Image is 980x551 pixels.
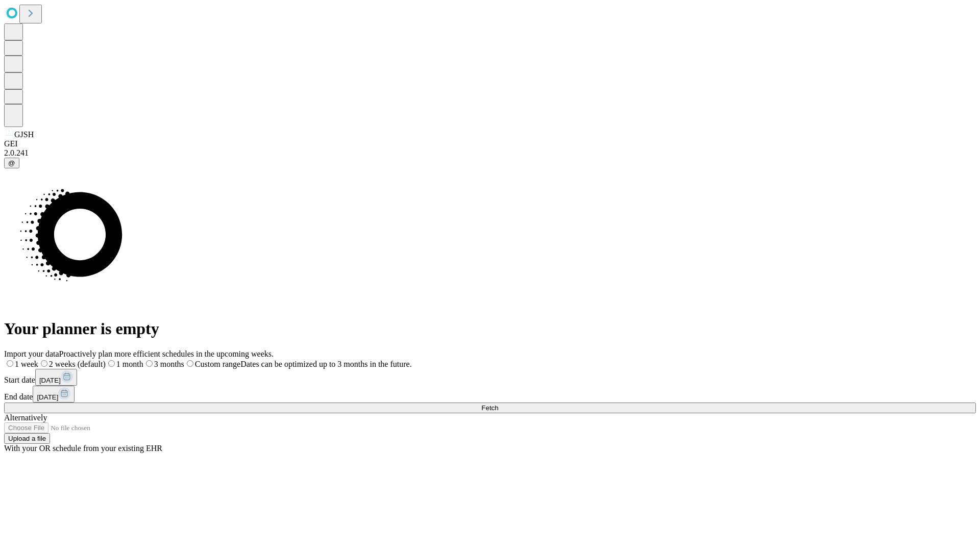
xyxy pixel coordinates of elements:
input: Custom rangeDates can be optimized up to 3 months in the future. [187,360,193,367]
div: Start date [4,369,976,386]
span: Custom range [195,360,240,368]
input: 1 month [108,360,115,367]
span: 1 week [15,360,38,368]
span: [DATE] [37,393,58,401]
span: Import your data [4,349,59,358]
h1: Your planner is empty [4,319,976,338]
button: @ [4,158,19,168]
button: Fetch [4,403,976,413]
div: GEI [4,139,976,148]
button: Upload a file [4,433,50,444]
span: Dates can be optimized up to 3 months in the future. [240,360,411,368]
input: 3 months [146,360,153,367]
span: GJSH [14,130,34,139]
button: [DATE] [35,369,77,386]
span: [DATE] [39,377,61,384]
button: [DATE] [33,386,75,403]
div: End date [4,386,976,403]
div: 2.0.241 [4,148,976,158]
span: Fetch [481,404,498,412]
span: With your OR schedule from your existing EHR [4,444,162,453]
span: Alternatively [4,413,47,422]
input: 1 week [7,360,13,367]
span: 1 month [116,360,143,368]
span: Proactively plan more efficient schedules in the upcoming weeks. [59,349,274,358]
span: 2 weeks (default) [49,360,106,368]
span: 3 months [154,360,184,368]
input: 2 weeks (default) [41,360,47,367]
span: @ [8,159,15,167]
